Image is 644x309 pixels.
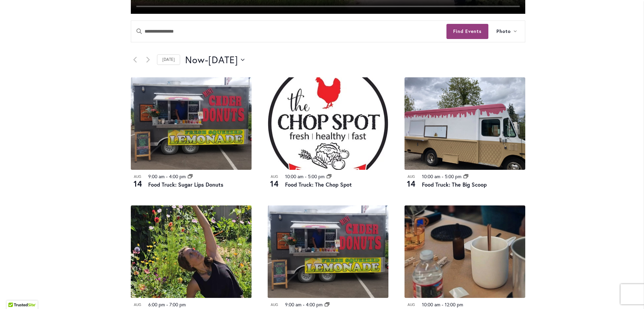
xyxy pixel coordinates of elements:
[285,173,304,180] time: 10:00 am
[445,301,463,308] time: 12:00 pm
[445,173,462,180] time: 5:00 pm
[422,301,440,308] time: 10:00 am
[208,53,238,67] span: [DATE]
[405,205,525,298] img: 93f53704220c201f2168fc261161dde5
[185,53,245,67] button: Click to toggle datepicker
[131,205,252,298] img: e584ba9caeef8517f06b2e4325769a61
[496,28,511,35] span: Photo
[131,56,139,64] a: Previous Events
[268,174,281,180] span: Aug
[157,54,180,65] a: Click to select today's date
[405,174,418,180] span: Aug
[442,301,443,308] span: -
[405,302,418,308] span: Aug
[144,56,152,64] a: Next Events
[488,21,525,42] button: Photo
[131,77,252,170] img: Food Truck: Sugar Lips Apple Cider Donuts
[131,178,144,189] span: 14
[303,301,305,308] span: -
[442,173,443,180] span: -
[405,178,418,189] span: 14
[305,173,307,180] span: -
[185,53,205,67] span: Now
[422,181,487,188] a: Food Truck: The Big Scoop
[285,301,302,308] time: 9:00 am
[306,301,323,308] time: 4:00 pm
[131,21,446,42] input: Enter Keyword. Search for events by Keyword.
[166,173,168,180] span: -
[166,301,168,308] span: -
[268,77,388,170] img: THE CHOP SPOT PDX – Food Truck
[5,285,24,304] iframe: Launch Accessibility Center
[268,205,388,298] img: Food Truck: Sugar Lips Apple Cider Donuts
[169,173,186,180] time: 4:00 pm
[131,302,144,308] span: Aug
[285,181,352,188] a: Food Truck: The Chop Spot
[422,173,440,180] time: 10:00 am
[268,302,281,308] span: Aug
[148,181,223,188] a: Food Truck: Sugar Lips Donuts
[148,301,165,308] time: 6:00 pm
[446,24,488,39] button: Find Events
[205,53,208,67] span: -
[169,301,186,308] time: 7:00 pm
[308,173,325,180] time: 5:00 pm
[268,178,281,189] span: 14
[405,77,525,170] img: Food Truck: The Big Scoop
[148,173,165,180] time: 9:00 am
[131,174,144,180] span: Aug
